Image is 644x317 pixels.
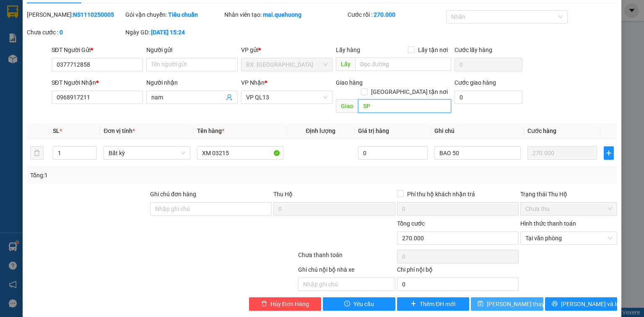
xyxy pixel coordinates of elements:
input: Ghi Chú [434,146,521,160]
span: Chưa thu [525,203,612,215]
div: Người nhận [146,78,238,87]
span: Lấy hàng [336,47,360,53]
span: Thu Hộ [273,191,293,197]
span: exclamation-circle [344,301,350,307]
input: Cước giao hàng [454,91,522,104]
span: Tại văn phòng [525,232,612,244]
div: Ngày GD: [125,28,222,37]
div: Cước rồi : [348,10,444,19]
label: Hình thức thanh toán [520,220,576,227]
input: Nhập ghi chú [298,278,395,291]
span: Bất kỳ [109,147,185,159]
div: Chưa cước : [27,28,124,37]
th: Ghi chú [431,123,524,139]
input: Dọc đường [358,99,451,113]
span: Lấy tận nơi [415,45,451,55]
div: Ghi chú nội bộ nhà xe [298,265,395,278]
div: Chi phí nội bộ [397,265,519,278]
span: Tên hàng [197,127,224,134]
input: Dọc đường [355,57,451,71]
div: Người gửi [146,45,238,55]
span: Yêu cầu [353,299,374,309]
span: Cước hàng [527,127,556,134]
button: printer[PERSON_NAME] và In [545,297,618,311]
div: [PERSON_NAME]: [27,10,124,19]
span: [PERSON_NAME] và In [561,299,620,309]
span: [GEOGRAPHIC_DATA] tận nơi [368,87,451,96]
b: 270.000 [374,11,395,18]
div: VP gửi [241,45,332,55]
span: Phí thu hộ khách nhận trả [404,190,478,199]
input: 0 [527,146,597,160]
button: exclamation-circleYêu cầu [323,297,395,311]
input: Ghi chú đơn hàng [150,202,272,216]
span: save [478,301,483,307]
b: 0 [60,29,63,36]
b: [DATE] 15:24 [151,29,185,36]
span: user-add [226,94,233,101]
span: Giao hàng [336,79,363,86]
div: Nhân viên tạo: [224,10,346,19]
div: SĐT Người Gửi [52,45,143,55]
label: Ghi chú đơn hàng [150,191,196,197]
span: Định lượng [306,127,335,134]
span: Hủy Đơn Hàng [270,299,309,309]
label: Cước giao hàng [454,79,496,86]
div: SĐT Người Nhận [52,78,143,87]
span: BX. Ninh Sơn [246,58,327,71]
span: VP QL13 [246,91,327,104]
div: Gói vận chuyển: [125,10,222,19]
label: Cước lấy hàng [454,47,492,53]
button: save[PERSON_NAME] thay đổi [471,297,543,311]
button: delete [30,146,44,160]
span: Giao [336,99,358,113]
b: NS1110250005 [73,11,114,18]
b: Tiêu chuẩn [168,11,198,18]
span: plus [604,150,613,156]
span: VP Nhận [241,79,265,86]
span: plus [410,301,416,307]
div: Chưa thanh toán [297,250,396,265]
div: Trạng thái Thu Hộ [520,190,617,199]
input: VD: Bàn, Ghế [197,146,283,160]
span: printer [552,301,558,307]
button: deleteHủy Đơn Hàng [249,297,322,311]
button: plusThêm ĐH mới [397,297,470,311]
span: Đơn vị tính [104,127,135,134]
span: [PERSON_NAME] thay đổi [487,299,554,309]
span: Tổng cước [397,220,425,227]
span: SL [53,127,60,134]
button: plus [604,146,614,160]
div: Tổng: 1 [30,171,249,180]
input: Cước lấy hàng [454,58,522,71]
span: Giá trị hàng [358,127,389,134]
span: Lấy [336,57,355,71]
span: delete [261,301,267,307]
b: mai.quehuong [263,11,301,18]
span: Thêm ĐH mới [420,299,455,309]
